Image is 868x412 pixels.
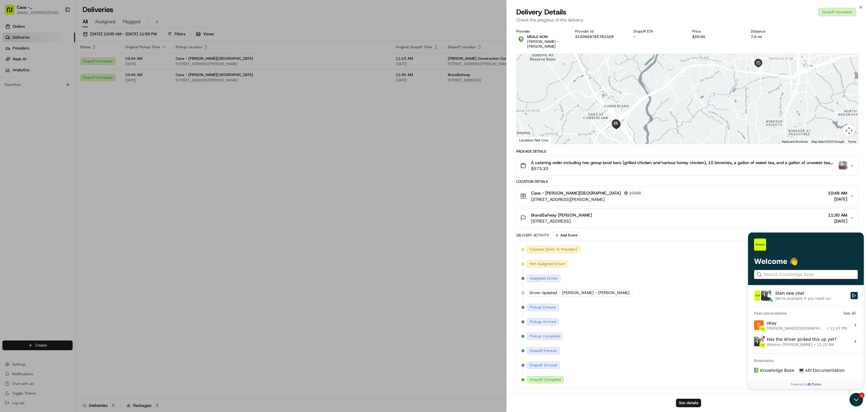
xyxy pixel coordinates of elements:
span: Not Assigned Driver [530,261,565,267]
span: 10:48 AM EDT [825,334,851,339]
span: [DATE] [811,319,823,325]
img: 1736555255976-a54dd68f-1ca7-489b-9aae-adbdc363a1c4 [12,110,17,115]
div: Past conversations [6,79,39,84]
span: 10192 [629,191,641,195]
button: Start new chat [102,60,110,67]
span: 10:46 AM [828,190,847,196]
span: [DATE] [811,290,823,296]
span: Dropoff Enroute [530,348,557,353]
div: Provider Id [575,29,624,34]
div: $20.00 [692,34,741,39]
span: Delivery Details [516,7,566,17]
span: Pickup Complete [530,334,560,339]
span: [PERSON_NAME][GEOGRAPHIC_DATA] [19,94,77,99]
p: Welcome 👋 [6,24,110,34]
span: [DATE] [811,377,823,382]
div: 7.4 mi [751,34,800,39]
span: Pylon [60,150,73,154]
img: 1736555255976-a54dd68f-1ca7-489b-9aae-adbdc363a1c4 [6,58,17,69]
button: Open customer support [1,1,14,14]
div: 2 [789,69,800,81]
span: Pickup Enroute [530,305,556,310]
a: 💻API Documentation [49,133,99,144]
button: See details [676,399,701,407]
span: API Documentation [57,135,97,141]
div: 6 [676,64,688,76]
span: Cava - [PERSON_NAME][GEOGRAPHIC_DATA] [531,190,621,196]
span: 10:03 AM EDT [825,305,851,310]
div: Package Details [516,149,858,154]
span: • [65,110,68,115]
div: Dropoff ETA [634,29,683,34]
div: Distance [751,29,800,34]
span: Pickup Arrived [530,319,556,325]
span: 5:31 PM EDT [825,247,848,252]
a: Terms [848,140,856,143]
a: Powered byPylon [42,150,73,154]
button: A catering order including two group bowl bars (grilled chicken and harissa honey chicken), 10 br... [517,156,858,175]
span: [DATE] [811,247,823,252]
span: [DATE] [811,334,823,339]
span: [DATE] [828,218,847,224]
span: 5:31 PM EDT [825,261,848,267]
div: 3 [753,54,765,66]
span: [PERSON_NAME] - [PERSON_NAME] [527,39,559,49]
span: 11:25 AM EDT [825,363,851,368]
span: 10:48 AM EDT [825,348,851,353]
img: Sandy Springs [6,88,16,98]
img: Google [518,136,538,144]
span: BrandSafway [PERSON_NAME] [531,212,592,218]
span: MEALS NOW [527,34,548,39]
span: 11:25 AM EDT [825,377,851,382]
img: Nash [6,6,18,18]
p: Check the progress of the delivery. [516,17,858,23]
button: Cava - [PERSON_NAME][GEOGRAPHIC_DATA]10192[STREET_ADDRESS][PERSON_NAME]10:46 AM[DATE] [517,186,858,206]
span: [DATE] [811,363,823,368]
div: Delivery Activity [516,233,549,238]
span: 6:10 PM EDT [825,276,848,281]
button: Keyboard shortcuts [782,140,808,144]
div: - [634,34,683,39]
span: [DATE] [811,348,823,353]
div: Start new chat [27,58,99,64]
div: Provider [516,29,565,34]
div: We're available if you need us! [27,64,83,69]
button: 3150929765761028 [575,34,614,39]
img: Wisdom Oko [6,104,16,116]
img: 8571987876998_91fb9ceb93ad5c398215_72.jpg [13,58,24,69]
span: [STREET_ADDRESS][PERSON_NAME] [531,196,643,202]
button: Add Event [553,232,580,239]
span: Dropoff Arrived [530,363,557,368]
div: Location Not Live [517,136,551,144]
span: [STREET_ADDRESS] [531,218,592,224]
div: Price [692,29,741,34]
span: 10:40 AM EDT [825,319,851,325]
div: Location Details [516,179,858,184]
button: Map camera controls [843,125,855,137]
button: See all [93,78,110,85]
span: [PERSON_NAME] - [PERSON_NAME] [562,290,630,296]
span: A catering order including two group bowl bars (grilled chicken and harissa honey chicken), 10 br... [531,160,836,166]
span: 12:47 PM [82,94,99,99]
span: [DATE] [811,276,823,281]
img: melas_now_logo.png [516,34,526,44]
button: BrandSafway [PERSON_NAME][STREET_ADDRESS]11:30 AM[DATE] [517,208,858,228]
span: Created (Sent To Provider) [530,247,577,252]
span: Assigned Driver [530,276,558,281]
span: Knowledge Base [12,135,46,141]
span: Wisdom [PERSON_NAME] [19,110,64,115]
div: 📗 [6,136,11,141]
span: [DATE] [811,261,823,267]
span: 11:25 AM [69,110,86,115]
span: [DATE] [828,196,847,202]
img: photo_proof_of_delivery image [839,161,847,170]
span: Driver Updated [530,290,557,296]
span: • [79,94,81,99]
span: Dropoff Complete [530,377,561,382]
span: 11:30 AM [828,212,847,218]
div: 💻 [51,136,56,141]
a: 📗Knowledge Base [4,133,49,144]
span: Map data ©2025 Google [811,140,844,143]
img: 1736555255976-a54dd68f-1ca7-489b-9aae-adbdc363a1c4 [12,94,17,99]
